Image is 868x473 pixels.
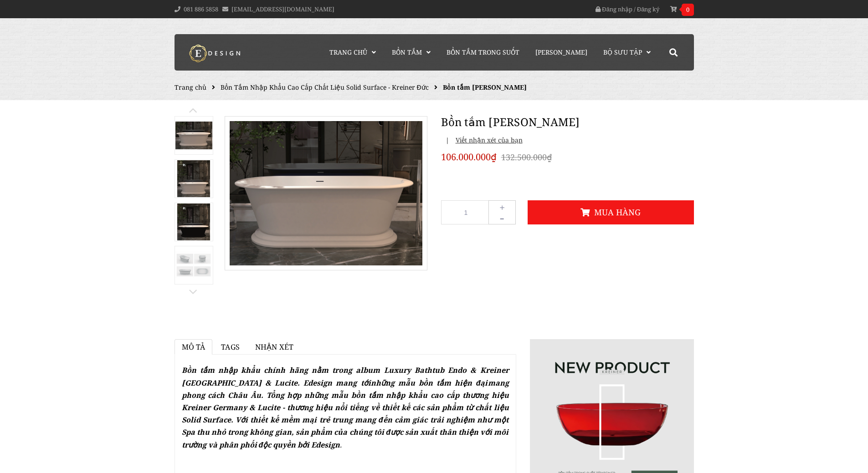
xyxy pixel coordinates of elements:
[221,342,240,352] span: Tags
[182,342,205,352] span: Mô tả
[682,4,694,16] span: 0
[488,211,516,224] button: -
[182,365,509,449] strong: Bồn tắm nhập khẩu chính hãng nằm trong album Luxury Bathtub Endo & Kreiner [GEOGRAPHIC_DATA] & Lu...
[177,160,210,197] img: Bồn tắm Teramo Kreiner
[603,48,642,56] span: Bộ Sưu Tập
[441,114,694,130] h1: Bồn tắm [PERSON_NAME]
[177,203,210,240] img: Bồn tắm Teramo Kreiner
[488,200,516,214] button: +
[231,5,334,13] a: [EMAIL_ADDRESS][DOMAIN_NAME]
[329,48,367,56] span: Trang chủ
[440,34,526,71] a: Bồn Tắm Trong Suốt
[175,251,212,279] img: Bồn tắm Teramo Kreiner
[392,48,422,56] span: Bồn Tắm
[501,152,552,163] del: 132.500.000₫
[535,48,587,56] span: [PERSON_NAME]
[634,5,636,13] span: /
[182,365,509,449] em: .
[184,5,218,13] a: 081 886 5858
[255,342,293,352] span: Nhận xét
[447,48,519,56] span: Bồn Tắm Trong Suốt
[528,200,694,224] button: Mua hàng
[323,34,383,71] a: Trang chủ
[181,44,250,62] img: logo Kreiner Germany - Edesign Interior
[385,34,437,71] a: Bồn Tắm
[441,150,497,164] span: 106.000.000₫
[446,136,449,144] span: |
[175,122,212,149] img: Bồn tắm Teramo Kreiner
[529,34,594,71] a: [PERSON_NAME]
[175,83,206,92] a: Trang chủ
[451,136,523,144] span: Viết nhận xét của bạn
[221,83,429,92] a: Bồn Tắm Nhập Khẩu Cao Cấp Chất Liệu Solid Surface - Kreiner Đức
[443,83,527,92] span: Bồn tắm [PERSON_NAME]
[596,34,657,71] a: Bộ Sưu Tập
[371,378,488,388] a: những mẫu bồn tắm hiện đại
